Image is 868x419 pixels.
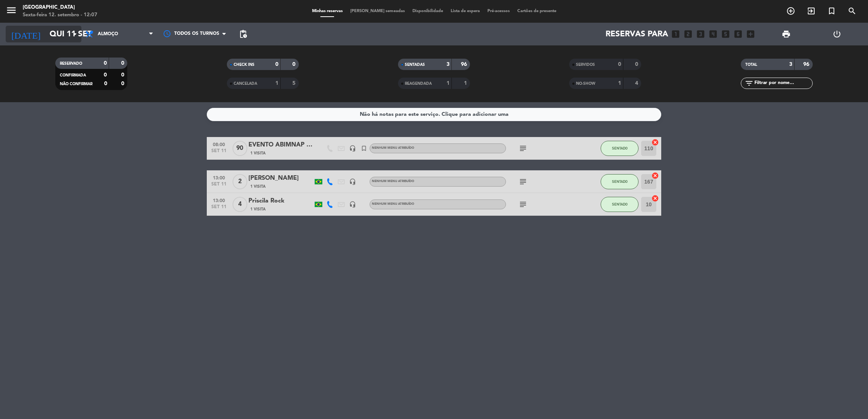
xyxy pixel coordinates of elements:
span: Nenhum menu atribuído [372,202,414,206]
strong: 1 [446,81,450,86]
span: Nenhum menu atribuído [372,146,414,150]
i: looks_4 [708,29,718,39]
span: CHECK INS [234,63,254,67]
div: EVENTO ABIMNAP 7H [248,140,313,150]
span: set 11 [209,148,228,157]
span: SERVIDOS [576,63,595,67]
strong: 1 [464,81,468,86]
button: SENTADO [601,197,639,212]
strong: 0 [635,62,640,67]
strong: 0 [121,61,126,66]
span: 2 [233,174,247,189]
span: REAGENDADA [405,82,432,86]
strong: 0 [121,72,126,78]
i: looks_one [671,29,681,39]
span: 1 Visita [250,206,265,212]
span: Reservas para [606,30,668,39]
span: SENTADO [612,146,628,150]
strong: 0 [104,72,107,78]
span: 4 [233,197,247,212]
i: add_circle_outline [786,6,795,16]
strong: 1 [275,81,278,86]
span: Pré-acessos [484,9,514,13]
span: 13:00 [209,173,228,182]
strong: 3 [789,62,792,67]
i: turned_in_not [827,6,836,16]
span: 90 [233,141,247,156]
span: CONFIRMADA [60,73,86,77]
i: subject [518,144,528,153]
i: power_settings_new [832,30,841,39]
div: Não há notas para este serviço. Clique para adicionar uma [360,110,509,119]
strong: 1 [618,81,621,86]
i: turned_in_not [361,145,367,152]
i: filter_list [745,79,754,88]
i: looks_two [683,29,693,39]
span: Almoço [98,31,118,37]
span: Disponibilidade [409,9,447,13]
div: LOG OUT [812,23,862,45]
div: [GEOGRAPHIC_DATA] [23,4,97,11]
span: [PERSON_NAME] semeadas [347,9,409,13]
strong: 0 [275,62,278,67]
span: SENTADO [612,179,628,184]
span: PESQUISA [842,5,862,17]
button: menu [6,5,17,19]
span: CANCELADA [234,82,257,86]
span: 13:00 [209,196,228,204]
strong: 96 [803,62,811,67]
i: subject [518,177,528,186]
strong: 0 [292,62,297,67]
i: headset_mic [349,178,356,185]
span: WALK IN [801,5,821,17]
i: looks_3 [696,29,706,39]
span: pending_actions [239,30,248,39]
i: add_box [746,29,756,39]
i: headset_mic [349,145,356,152]
input: Filtrar por nome... [754,79,812,87]
strong: 3 [446,62,450,67]
i: cancel [651,195,659,202]
strong: 0 [104,61,107,66]
span: set 11 [209,182,228,190]
i: [DATE] [6,26,46,42]
span: 08:00 [209,140,228,148]
strong: 0 [121,81,126,86]
strong: 0 [618,62,621,67]
div: Priscila Rock [248,196,313,206]
i: cancel [651,172,659,179]
strong: 4 [635,81,640,86]
span: Reserva especial [821,5,842,17]
i: looks_5 [721,29,731,39]
strong: 0 [104,81,107,86]
i: menu [6,5,17,16]
span: Cartões de presente [514,9,560,13]
i: arrow_drop_down [70,30,80,39]
span: RESERVAR MESA [781,5,801,17]
button: SENTADO [601,174,639,189]
button: SENTADO [601,141,639,156]
strong: 96 [461,62,468,67]
span: Lista de espera [447,9,484,13]
i: headset_mic [349,201,356,208]
span: SENTADO [612,202,628,206]
span: SENTADAS [405,63,425,67]
i: exit_to_app [807,6,816,16]
span: Nenhum menu atribuído [372,180,414,183]
i: search [848,6,857,16]
strong: 5 [292,81,297,86]
span: RESERVADO [60,62,82,65]
span: 1 Visita [250,184,265,190]
i: subject [518,200,528,209]
span: NÃO CONFIRMAR [60,82,92,86]
span: Minhas reservas [308,9,347,13]
span: set 11 [209,204,228,213]
i: cancel [651,139,659,146]
span: print [782,30,791,39]
span: TOTAL [745,63,757,67]
span: 1 Visita [250,150,265,156]
div: [PERSON_NAME] [248,173,313,183]
div: Sexta-feira 12. setembro - 12:07 [23,11,97,19]
i: looks_6 [733,29,743,39]
span: NO-SHOW [576,82,595,86]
